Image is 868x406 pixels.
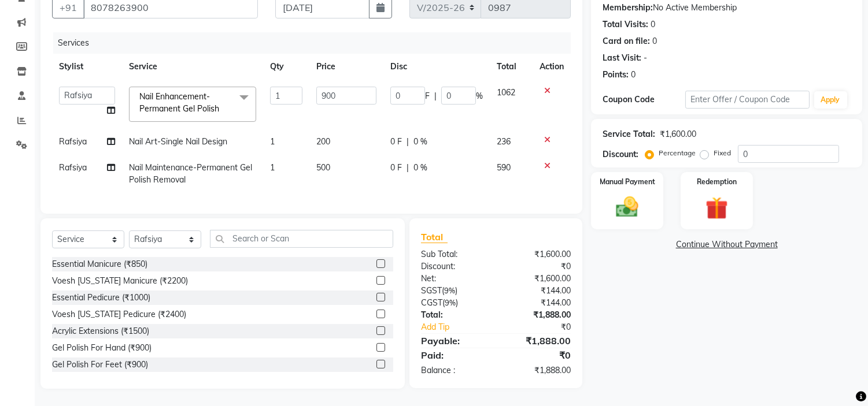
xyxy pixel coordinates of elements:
[425,90,430,102] span: F
[263,54,310,80] th: Qty
[496,248,580,260] div: ₹1,600.00
[603,52,641,64] div: Last Visit:
[660,128,696,140] div: ₹1,600.00
[390,162,402,174] span: 0 F
[383,54,490,80] th: Disc
[412,321,510,333] a: Add Tip
[609,194,645,220] img: _cash.svg
[510,321,580,333] div: ₹0
[412,348,496,362] div: Paid:
[496,273,580,285] div: ₹1,600.00
[445,298,456,307] span: 9%
[219,103,224,114] a: x
[497,87,515,98] span: 1062
[52,54,122,80] th: Stylist
[413,136,427,148] span: 0 %
[651,18,655,31] div: 0
[603,18,648,31] div: Total Visits:
[603,148,638,161] div: Discount:
[412,285,496,297] div: ( )
[316,136,330,147] span: 200
[413,162,427,174] span: 0 %
[52,292,150,304] div: Essential Pedicure (₹1000)
[476,90,483,102] span: %
[490,54,533,80] th: Total
[210,230,393,248] input: Search or Scan
[52,258,147,270] div: Essential Manicure (₹850)
[434,90,437,102] span: |
[407,136,409,148] span: |
[496,348,580,362] div: ₹0
[412,260,496,273] div: Discount:
[444,286,455,295] span: 9%
[497,136,511,147] span: 236
[129,136,227,147] span: Nail Art-Single Nail Design
[122,54,263,80] th: Service
[53,32,579,54] div: Services
[699,194,735,222] img: _gift.svg
[631,69,636,81] div: 0
[390,136,402,148] span: 0 F
[659,148,696,158] label: Percentage
[59,136,87,147] span: Rafsiya
[644,52,647,64] div: -
[603,35,650,47] div: Card on file:
[496,260,580,273] div: ₹0
[52,275,188,287] div: Voesh [US_STATE] Manicure (₹2200)
[814,91,847,109] button: Apply
[52,308,186,321] div: Voesh [US_STATE] Pedicure (₹2400)
[496,334,580,348] div: ₹1,888.00
[603,128,655,140] div: Service Total:
[129,162,252,185] span: Nail Maintenance-Permanent Gel Polish Removal
[270,162,275,173] span: 1
[603,94,685,106] div: Coupon Code
[603,2,851,14] div: No Active Membership
[603,69,629,81] div: Points:
[309,54,383,80] th: Price
[412,334,496,348] div: Payable:
[412,364,496,377] div: Balance :
[407,162,409,174] span: |
[496,285,580,297] div: ₹144.00
[496,309,580,321] div: ₹1,888.00
[421,231,448,243] span: Total
[52,359,148,371] div: Gel Polish For Feet (₹900)
[697,177,737,187] label: Redemption
[593,239,860,251] a: Continue Without Payment
[412,297,496,309] div: ( )
[52,325,149,337] div: Acrylic Extensions (₹1500)
[496,364,580,377] div: ₹1,888.00
[533,54,571,80] th: Action
[714,148,731,158] label: Fixed
[652,35,657,47] div: 0
[412,273,496,285] div: Net:
[139,91,219,114] span: Nail Enhancement-Permanent Gel Polish
[421,297,442,308] span: CGST
[496,297,580,309] div: ₹144.00
[412,309,496,321] div: Total:
[421,285,442,296] span: SGST
[685,91,809,109] input: Enter Offer / Coupon Code
[603,2,653,14] div: Membership:
[59,162,87,173] span: Rafsiya
[270,136,275,147] span: 1
[497,162,511,173] span: 590
[316,162,330,173] span: 500
[412,248,496,260] div: Sub Total:
[600,177,655,187] label: Manual Payment
[52,342,152,354] div: Gel Polish For Hand (₹900)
